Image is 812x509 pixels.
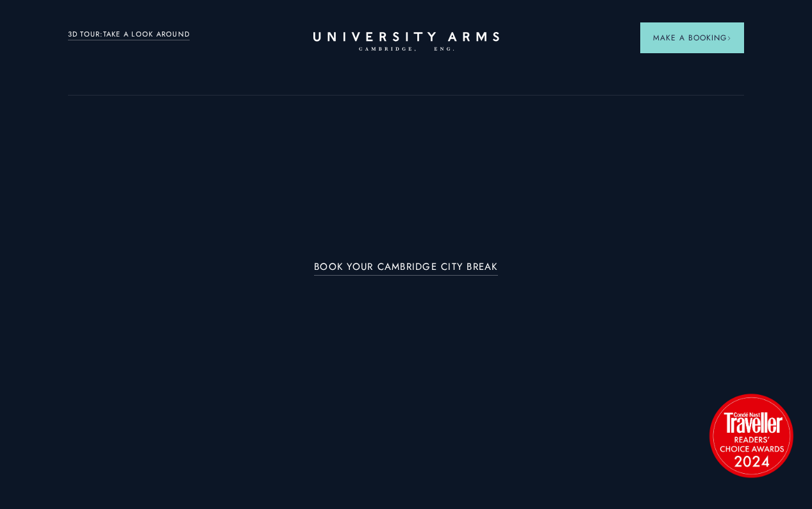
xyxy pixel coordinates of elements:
button: Make a BookingArrow icon [640,22,744,53]
img: Arrow icon [727,36,731,40]
a: 3D TOUR:TAKE A LOOK AROUND [68,29,190,40]
img: image-2524eff8f0c5d55edbf694693304c4387916dea5-1501x1501-png [703,387,799,483]
a: BOOK YOUR CAMBRIDGE CITY BREAK [314,262,498,276]
a: Home [313,32,499,52]
span: Make a Booking [653,32,731,44]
